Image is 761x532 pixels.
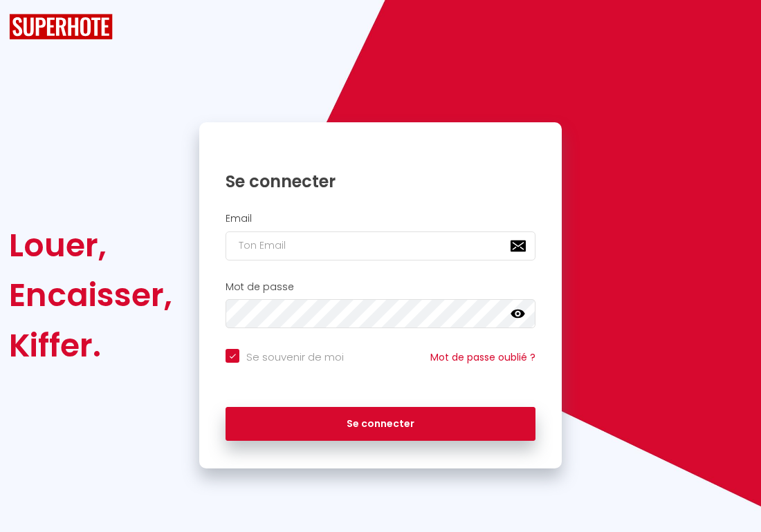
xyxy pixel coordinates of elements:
input: Ton Email [226,231,535,260]
div: Louer, [9,220,172,270]
div: Kiffer. [9,321,172,370]
h1: Se connecter [226,171,535,192]
div: Encaisser, [9,270,172,320]
button: Se connecter [226,407,535,441]
h2: Mot de passe [226,281,535,293]
img: SuperHote logo [9,14,113,39]
h2: Email [226,213,535,225]
a: Mot de passe oublié ? [430,350,535,364]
